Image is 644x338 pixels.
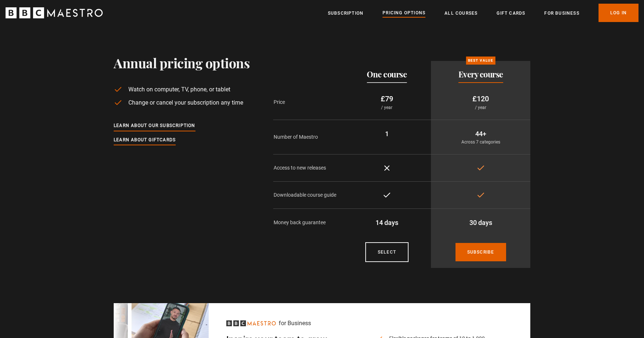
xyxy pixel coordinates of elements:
h1: Annual pricing options [114,55,250,70]
li: Change or cancel your subscription any time [114,98,250,107]
p: / year [349,104,425,111]
p: Downloadable course guide [274,191,343,199]
a: Subscription [328,10,363,17]
h2: One course [367,70,407,79]
p: 1 [349,129,425,139]
p: Across 7 categories [437,139,524,145]
li: Watch on computer, TV, phone, or tablet [114,85,250,94]
a: Subscribe [455,243,506,261]
p: Price [274,98,343,106]
p: Money back guarantee [274,219,343,226]
p: Access to new releases [274,164,343,172]
p: £120 [437,93,524,104]
a: Pricing Options [383,9,425,17]
p: 14 days [349,218,425,228]
p: 30 days [437,218,524,228]
p: Number of Maestro [274,133,343,141]
h2: Every course [458,70,503,79]
p: Best value [466,57,495,65]
a: Learn about our subscription [114,122,195,130]
p: for Business [279,319,311,328]
p: £79 [349,93,425,104]
p: / year [437,104,524,111]
p: 44+ [437,129,524,139]
svg: BBC Maestro [6,7,103,18]
a: Log In [599,4,638,22]
a: Gift Cards [497,10,525,17]
a: Learn about giftcards [114,136,176,144]
nav: Primary [328,4,638,22]
a: For business [544,10,579,17]
svg: BBC Maestro [226,320,276,326]
a: Courses [365,242,409,262]
a: All Courses [444,10,477,17]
